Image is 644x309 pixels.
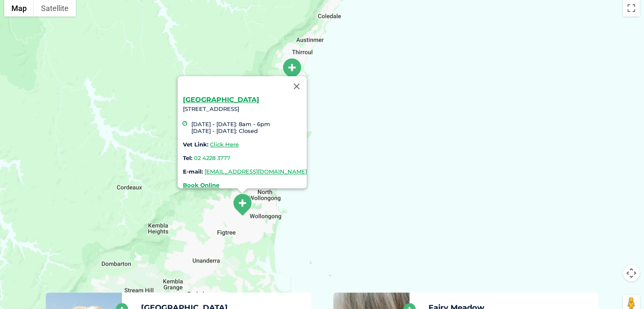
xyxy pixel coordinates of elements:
button: Map camera controls [623,265,640,281]
a: 02 4228 3777 [193,154,230,161]
li: [DATE] - [DATE]: 8am - 6pm [DATE] - [DATE]: Closed [191,121,307,134]
a: [EMAIL_ADDRESS][DOMAIN_NAME] [204,168,307,175]
a: [GEOGRAPHIC_DATA] [182,96,259,104]
strong: Tel: [182,154,192,161]
a: Click Here [210,141,238,148]
div: Woonona – Bulli [281,58,302,81]
a: Book Online [182,182,219,188]
div: [STREET_ADDRESS] [182,97,307,188]
strong: Vet Link: [182,141,208,148]
strong: E-mail: [182,168,202,175]
div: Crown Street [232,193,253,216]
button: Close [286,76,307,97]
